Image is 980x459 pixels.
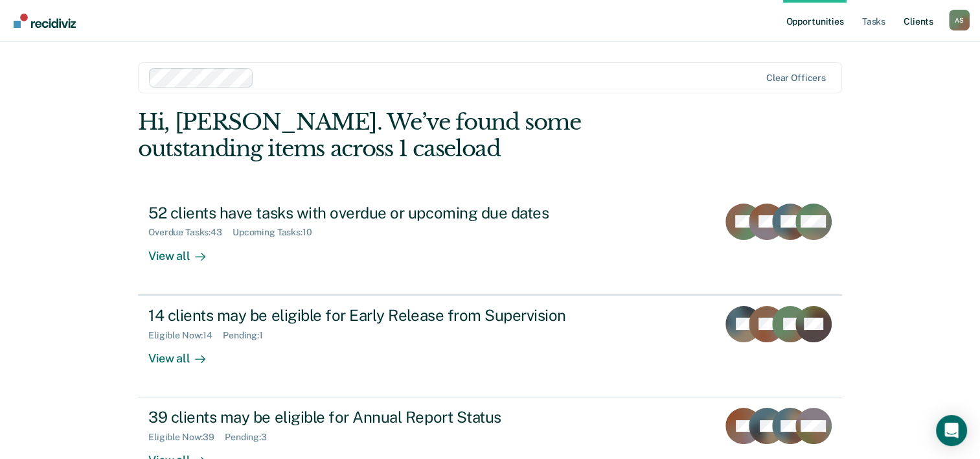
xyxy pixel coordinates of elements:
div: 52 clients have tasks with overdue or upcoming due dates [148,204,603,222]
div: Upcoming Tasks : 10 [233,227,323,238]
img: Recidiviz [14,14,76,28]
div: Clear officers [766,73,826,84]
div: 14 clients may be eligible for Early Release from Supervision [148,306,603,325]
div: Eligible Now : 14 [148,330,223,341]
div: Eligible Now : 39 [148,432,225,443]
a: 14 clients may be eligible for Early Release from SupervisionEligible Now:14Pending:1View all [138,295,842,397]
div: Hi, [PERSON_NAME]. We’ve found some outstanding items across 1 caseload [138,109,701,162]
div: View all [148,238,221,263]
div: View all [148,340,221,366]
div: A S [949,10,970,30]
div: Pending : 1 [223,330,273,341]
div: Open Intercom Messenger [936,415,967,446]
div: Pending : 3 [225,432,277,443]
div: 39 clients may be eligible for Annual Report Status [148,408,603,427]
a: 52 clients have tasks with overdue or upcoming due datesOverdue Tasks:43Upcoming Tasks:10View all [138,193,842,295]
button: Profile dropdown button [949,10,970,30]
div: Overdue Tasks : 43 [148,227,233,238]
